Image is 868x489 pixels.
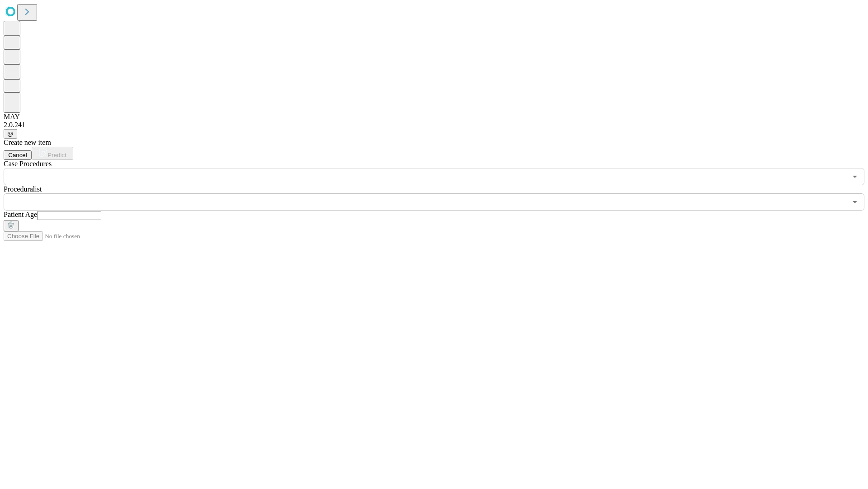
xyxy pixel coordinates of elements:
[47,152,66,158] span: Predict
[4,160,52,168] span: Scheduled Procedure
[4,211,37,218] span: Patient Age
[8,152,27,158] span: Cancel
[849,170,861,183] button: Open
[4,129,17,139] button: @
[4,139,51,146] span: Create new item
[4,113,864,121] div: MAY
[4,121,864,129] div: 2.0.241
[849,196,861,208] button: Open
[32,147,73,160] button: Predict
[4,185,42,193] span: Proceduralist
[7,130,14,137] span: @
[4,150,32,160] button: Cancel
